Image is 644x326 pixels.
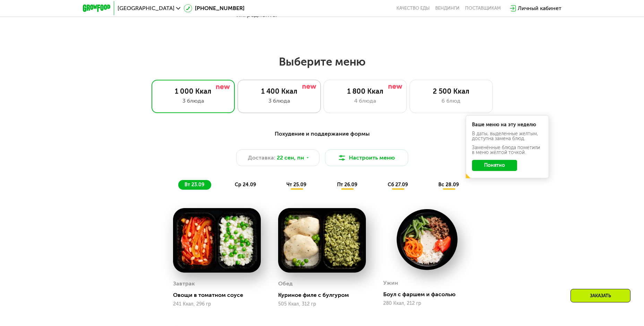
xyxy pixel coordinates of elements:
span: чт 25.09 [286,182,306,188]
div: 4 блюда [331,97,400,105]
div: Обед [278,278,293,289]
a: [PHONE_NUMBER] [184,4,244,12]
div: 3 блюда [159,97,227,105]
div: Личный кабинет [518,4,561,12]
span: Доставка: [248,154,275,162]
a: Вендинги [435,6,460,11]
button: Настроить меню [325,149,408,166]
div: В даты, выделенные желтым, доступна замена блюд. [472,131,543,141]
span: вс 28.09 [438,182,459,188]
div: 1 800 Ккал [331,87,400,95]
div: Куриное филе с булгуром [278,292,371,299]
h2: Выберите меню [22,55,622,69]
div: 1 000 Ккал [159,87,227,95]
div: Ужин [383,278,398,288]
div: поставщикам [465,6,501,11]
span: пт 26.09 [337,182,357,188]
div: Заказать [570,289,630,302]
div: Похудение и поддержание формы [117,130,527,138]
div: 505 Ккал, 312 гр [278,301,366,307]
div: 2 500 Ккал [417,87,486,95]
div: Ваше меню на эту неделю [472,122,543,127]
span: вт 23.09 [184,182,204,188]
div: 241 Ккал, 296 гр [173,301,261,307]
span: 22 сен, пн [277,154,304,162]
a: Качество еды [396,6,430,11]
div: 3 блюда [245,97,314,105]
span: [GEOGRAPHIC_DATA] [118,6,174,11]
div: 6 блюд [417,97,486,105]
button: Понятно [472,160,517,171]
div: Завтрак [173,278,195,289]
div: 280 Ккал, 212 гр [383,301,471,306]
div: Овощи в томатном соусе [173,292,266,299]
div: 1 400 Ккал [245,87,314,95]
span: сб 27.09 [388,182,408,188]
span: ср 24.09 [235,182,256,188]
div: Боул с фаршем и фасолью [383,291,476,298]
div: Заменённые блюда пометили в меню жёлтой точкой. [472,145,543,155]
